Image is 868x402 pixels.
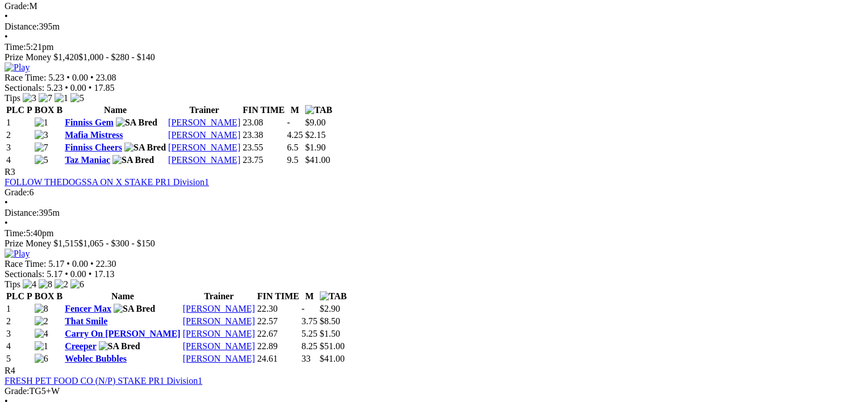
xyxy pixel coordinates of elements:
td: 23.08 [242,117,285,128]
span: $41.00 [320,354,345,363]
a: [PERSON_NAME] [183,341,255,351]
div: TG5+W [5,386,855,396]
a: Finniss Gem [65,118,114,127]
span: • [5,218,8,228]
a: Taz Maniac [65,155,110,165]
span: B [56,291,62,301]
img: 6 [70,279,84,290]
img: 4 [23,279,36,290]
th: Name [64,291,181,302]
span: Distance: [5,208,39,217]
img: SA Bred [116,118,157,128]
span: $2.15 [305,130,325,140]
span: $1.90 [305,143,325,152]
img: 3 [35,130,48,140]
span: $1,000 - $280 - $140 [78,52,155,62]
td: 4 [6,154,33,166]
span: Grade: [5,187,30,197]
span: Race Time: [5,73,46,82]
th: Trainer [182,291,256,302]
div: M [5,1,855,11]
text: - [287,118,290,127]
td: 2 [6,316,33,327]
a: [PERSON_NAME] [183,316,255,326]
text: - [302,304,304,313]
span: • [90,73,94,82]
a: Fencer Max [65,304,111,313]
td: 22.89 [257,341,300,352]
a: [PERSON_NAME] [183,329,255,338]
span: • [66,73,70,82]
span: BOX [35,291,55,301]
img: 2 [55,279,68,290]
span: Sectionals: [5,269,44,279]
span: 5.23 [47,83,62,93]
th: Name [64,104,166,116]
th: FIN TIME [257,291,300,302]
img: TAB [305,105,332,115]
span: $1.50 [320,329,340,338]
span: 0.00 [72,73,88,82]
a: FOLLOW THEDOGSSA ON X STAKE PR1 Division1 [5,177,209,187]
span: Grade: [5,386,30,396]
img: 1 [35,341,48,351]
span: • [65,269,68,279]
td: 1 [6,117,33,128]
img: Play [5,249,30,259]
td: 3 [6,142,33,153]
a: Weblec Bubbles [65,354,127,363]
div: 6 [5,187,855,198]
span: • [5,11,8,21]
img: 6 [35,354,48,364]
div: Prize Money $1,515 [5,238,855,249]
td: 4 [6,341,33,352]
div: 5:40pm [5,228,855,238]
span: P [27,105,32,115]
a: That Smile [65,316,107,326]
td: 23.38 [242,129,285,141]
img: SA Bred [99,341,140,351]
span: 5.17 [47,269,62,279]
text: 8.25 [302,341,318,351]
td: 23.75 [242,154,285,166]
span: 17.85 [94,83,114,93]
span: • [5,198,8,207]
a: [PERSON_NAME] [168,118,240,127]
td: 5 [6,353,33,365]
img: 5 [35,155,48,165]
text: 33 [302,354,311,363]
span: Race Time: [5,259,46,269]
span: R4 [5,366,15,375]
img: 1 [35,118,48,128]
span: 23.08 [96,73,116,82]
img: SA Bred [112,155,154,165]
span: 0.00 [72,259,88,269]
span: PLC [6,105,24,115]
div: 5:21pm [5,42,855,52]
th: FIN TIME [242,104,285,116]
img: Play [5,62,30,73]
img: 2 [35,316,48,326]
img: 3 [23,93,36,103]
div: 395m [5,22,855,32]
a: [PERSON_NAME] [183,354,255,363]
td: 23.55 [242,142,285,153]
span: $41.00 [305,155,330,165]
span: • [65,83,68,93]
span: $9.00 [305,118,325,127]
span: Time: [5,228,26,238]
span: PLC [6,291,24,301]
img: 7 [35,143,48,153]
span: 5.17 [48,259,64,269]
span: Sectionals: [5,83,44,93]
span: $2.90 [320,304,340,313]
span: 0.00 [70,83,86,93]
a: [PERSON_NAME] [168,155,240,165]
span: 5.23 [48,73,64,82]
span: $51.00 [320,341,345,351]
text: 4.25 [287,130,303,140]
span: $8.50 [320,316,340,326]
td: 1 [6,303,33,315]
img: 4 [35,329,48,339]
img: 7 [39,93,52,103]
